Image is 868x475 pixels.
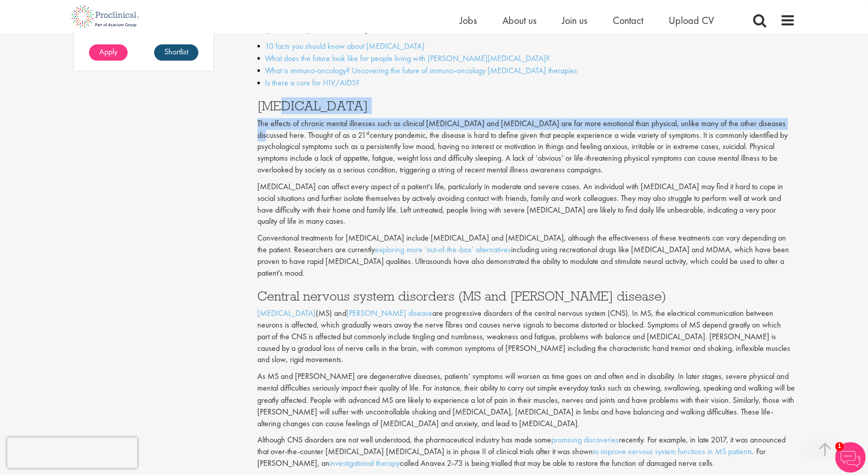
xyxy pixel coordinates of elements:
[835,442,865,472] img: Chatbot
[265,77,360,88] a: Is there a cure for HIV/AIDS?
[257,181,795,227] p: [MEDICAL_DATA] can affect every aspect of a patient’s life, particularly in moderate and severe c...
[835,442,844,451] span: 1
[154,44,198,61] a: Shortlist
[366,129,370,137] sup: st
[257,232,795,279] p: Conventional treatments for [MEDICAL_DATA] include [MEDICAL_DATA] and [MEDICAL_DATA], although th...
[593,446,752,456] a: to improve nervous system functions in MS patients
[502,14,536,27] a: About us
[562,14,587,27] a: Join us
[257,289,795,303] h3: Central nervous system disorders (MS and [PERSON_NAME] disease)
[551,434,619,444] a: promising discoveries
[99,46,117,57] span: Apply
[346,308,432,318] a: [PERSON_NAME] disease
[265,53,550,64] a: What does the future look like for people living with [PERSON_NAME][MEDICAL_DATA]?
[7,437,137,468] iframe: reCAPTCHA
[613,14,643,27] a: Contact
[330,457,400,468] a: investigational therapy
[460,14,477,27] a: Jobs
[265,41,425,51] a: 10 facts you should know about [MEDICAL_DATA]
[89,44,128,61] a: Apply
[375,244,511,255] a: exploring more ‘out-of-the-box’ alternatives
[257,371,795,429] p: As MS and [PERSON_NAME] are degenerative diseases, patients’ symptoms will worsen as time goes on...
[265,65,577,76] a: What is immuno-oncology? Uncovering the future of immuno-oncology [MEDICAL_DATA] therapies
[257,118,795,176] p: The effects of chronic mental illnesses such as clinical [MEDICAL_DATA] and [MEDICAL_DATA] are fa...
[257,308,795,366] p: (MS) and are progressive disorders of the central nervous system (CNS). In MS, the electrical com...
[257,99,795,112] h3: [MEDICAL_DATA]
[669,14,714,27] a: Upload CV
[257,434,795,469] p: Although CNS disorders are not well understood, the pharmaceutical industry has made some recentl...
[257,308,316,318] a: [MEDICAL_DATA]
